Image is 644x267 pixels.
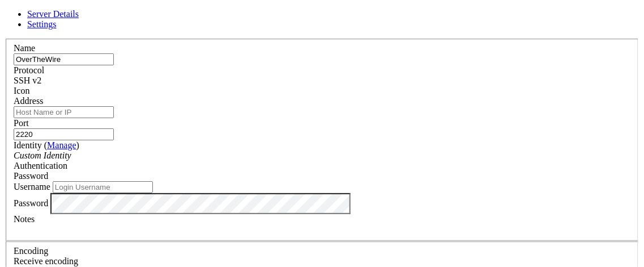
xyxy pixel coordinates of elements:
[14,198,48,208] label: Password
[14,106,114,118] input: Host Name or IP
[44,140,79,150] span: ( )
[47,140,76,150] a: Manage
[14,43,35,53] label: Name
[14,182,50,191] label: Username
[14,171,48,181] span: Password
[53,181,153,193] input: Login Username
[14,246,48,256] label: Encoding
[27,9,79,19] a: Server Details
[14,171,630,181] div: Password
[14,214,35,224] label: Notes
[14,140,79,150] label: Identity
[27,19,57,29] a: Settings
[14,118,29,128] label: Port
[14,65,44,75] label: Protocol
[14,151,71,160] i: Custom Identity
[14,151,630,161] div: Custom Identity
[14,96,43,106] label: Address
[14,76,630,86] div: SSH v2
[14,53,114,65] input: Server Name
[14,86,29,95] label: Icon
[14,128,114,140] input: Port Number
[14,76,41,85] span: SSH v2
[14,161,67,170] label: Authentication
[14,256,78,266] label: Set the expected encoding for data received from the host. If the encodings do not match, visual ...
